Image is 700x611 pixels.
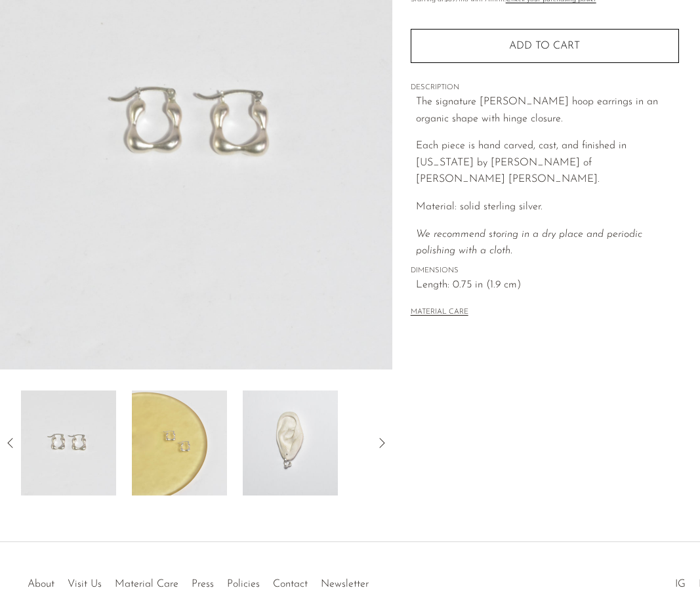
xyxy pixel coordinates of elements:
img: Owen Earrings [243,390,338,495]
a: Visit Us [68,579,102,589]
img: Owen Earrings [132,390,227,495]
a: Policies [227,579,260,589]
a: About [28,579,54,589]
span: The signature [PERSON_NAME] hoop earrings in an organic shape with hinge closure. [416,96,658,124]
button: MATERIAL CARE [411,308,468,318]
ul: Quick links [21,568,375,593]
img: Owen Earrings [21,390,116,495]
span: Length: 0.75 in (1.9 cm) [416,277,679,294]
button: Add to cart [411,29,679,63]
p: Material: solid sterling silver. [416,199,679,216]
span: DIMENSIONS [411,265,679,277]
span: Add to cart [509,40,580,53]
span: DESCRIPTION [411,82,679,94]
i: We recommend storing in a dry place and periodic polishing with a cloth. [416,229,642,257]
p: Each piece is hand carved, cast, and finished in [US_STATE] by [PERSON_NAME] of [PERSON_NAME] [PE... [416,138,679,188]
a: IG [675,579,686,589]
a: Press [192,579,214,589]
a: Material Care [115,579,178,589]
